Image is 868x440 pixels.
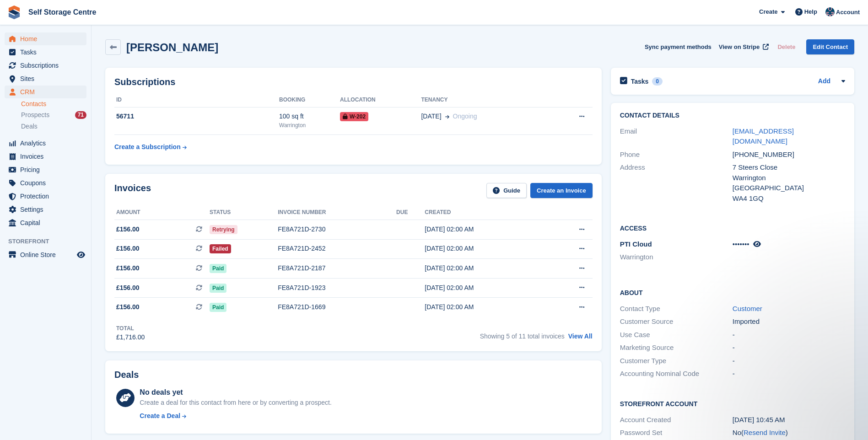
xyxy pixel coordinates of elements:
div: Email [620,126,733,147]
div: FE8A721D-2452 [278,244,396,253]
span: Ongoing [453,113,477,120]
a: Self Storage Centre [25,5,100,20]
span: Protection [20,190,75,203]
span: W-202 [340,112,368,121]
span: Analytics [20,137,75,150]
h2: Contact Details [620,112,845,119]
div: Create a Subscription [114,142,181,152]
div: - [733,343,845,353]
div: 0 [652,77,663,86]
span: £156.00 [116,302,140,312]
img: Clair Cole [825,7,835,16]
span: £156.00 [116,225,140,234]
button: Delete [774,39,799,54]
li: Warrington [620,252,733,263]
a: Preview store [75,249,86,260]
div: Address [620,162,733,204]
a: Create a Deal [140,411,331,421]
div: WA4 1GQ [733,193,845,204]
a: [EMAIL_ADDRESS][DOMAIN_NAME] [733,127,794,145]
div: FE8A721D-2730 [278,225,396,234]
div: Use Case [620,330,733,340]
div: 100 sq ft [279,112,340,121]
a: Contacts [21,100,86,108]
div: Accounting Nominal Code [620,369,733,379]
a: menu [5,203,86,216]
span: £156.00 [116,244,140,253]
h2: Access [620,223,845,232]
h2: Tasks [631,77,649,86]
a: menu [5,163,86,176]
div: FE8A721D-1923 [278,283,396,293]
div: Phone [620,150,733,160]
a: menu [5,72,86,85]
th: Status [210,205,278,220]
a: menu [5,177,86,189]
div: Marketing Source [620,343,733,353]
div: [DATE] 02:00 AM [425,225,545,234]
div: Create a deal for this contact from here or by converting a prospect. [140,398,331,408]
span: PTI Cloud [620,240,652,248]
div: No deals yet [140,387,331,398]
th: Amount [114,205,210,220]
div: Account Created [620,415,733,425]
span: Settings [20,203,75,216]
div: [DATE] 10:45 AM [733,415,845,425]
th: Created [425,205,545,220]
span: Invoices [20,150,75,163]
div: [DATE] 02:00 AM [425,302,545,312]
span: Showing 5 of 11 total invoices [480,333,565,340]
img: stora-icon-8386f47178a22dfd0bd8f6a31ec36ba5ce8667c1dd55bd0f319d3a0aa187defe.svg [7,5,21,19]
div: £1,716.00 [116,333,145,342]
th: Tenancy [421,93,549,107]
a: menu [5,32,86,45]
span: Help [804,7,817,16]
div: [DATE] 02:00 AM [425,283,545,293]
a: Prospects 71 [21,110,86,120]
h2: [PERSON_NAME] [126,41,218,54]
span: [DATE] [421,112,441,121]
a: View All [568,333,593,340]
span: Pricing [20,163,75,176]
a: menu [5,190,86,203]
div: Imported [733,317,845,327]
a: Customer [733,305,762,312]
div: Warrington [279,121,340,129]
div: - [733,369,845,379]
span: Sites [20,72,75,85]
span: ( ) [741,429,788,436]
div: - [733,330,845,340]
div: - [733,356,845,366]
th: Booking [279,93,340,107]
span: Retrying [210,225,237,234]
span: £156.00 [116,283,140,293]
h2: About [620,288,845,297]
a: menu [5,248,86,261]
button: Sync payment methods [645,39,712,54]
a: Create an Invoice [530,183,593,198]
span: Coupons [20,177,75,189]
span: Paid [210,284,226,293]
h2: Invoices [114,183,151,198]
span: Paid [210,264,226,273]
span: Online Store [20,248,75,261]
span: £156.00 [116,263,140,273]
span: Subscriptions [20,59,75,72]
div: [DATE] 02:00 AM [425,263,545,273]
a: menu [5,86,86,98]
div: 56711 [114,112,279,121]
div: Customer Source [620,317,733,327]
div: [DATE] 02:00 AM [425,244,545,253]
a: View on Stripe [715,39,771,54]
a: Add [818,76,830,87]
h2: Subscriptions [114,77,593,87]
div: 71 [75,111,86,119]
span: CRM [20,86,75,98]
div: [PHONE_NUMBER] [733,150,845,160]
a: Create a Subscription [114,139,187,156]
span: Deals [21,122,38,131]
h2: Storefront Account [620,399,845,408]
a: menu [5,216,86,229]
div: Contact Type [620,304,733,314]
div: Create a Deal [140,411,180,421]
